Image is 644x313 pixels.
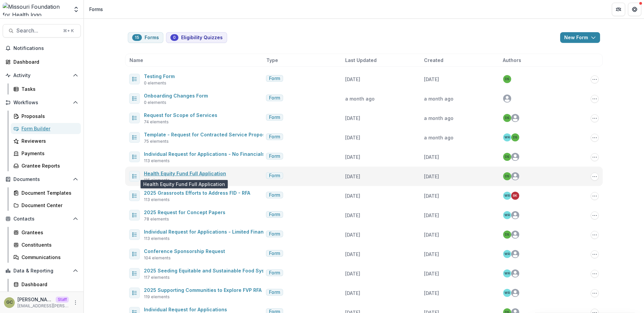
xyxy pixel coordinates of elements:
[628,3,641,16] button: Get Help
[3,70,81,81] button: Open Activity
[3,24,81,38] button: Search...
[269,231,280,237] span: Form
[3,265,81,276] button: Open Data & Reporting
[269,173,280,179] span: Form
[505,233,509,236] div: Deena Lauver Scotti
[144,119,169,125] span: 74 elements
[511,231,519,239] svg: avatar
[11,160,81,171] a: Grantee Reports
[144,138,169,144] span: 75 elements
[345,96,375,102] span: a month ago
[591,95,599,103] button: Options
[11,187,81,198] a: Document Templates
[269,192,280,198] span: Form
[11,291,81,302] a: Advanced Analytics
[345,57,377,64] span: Last Updated
[269,290,280,295] span: Form
[560,32,600,43] button: New Form
[511,172,519,180] svg: avatar
[591,250,599,258] button: Options
[269,251,280,256] span: Form
[144,190,250,196] a: 2025 Grassroots Efforts to Address FID - RFA
[345,76,360,82] span: [DATE]
[144,268,276,273] a: 2025 Seeding Equitable and Sustainable Food Systems
[269,115,280,120] span: Form
[504,194,510,197] div: Wendy Rohrbach
[135,35,139,40] span: 15
[144,248,225,254] a: Conference Sponsorship Request
[504,213,510,217] div: Wendy Rohrbach
[144,151,265,157] a: Individual Request for Applications - No Financials
[612,3,625,16] button: Partners
[424,174,439,179] span: [DATE]
[21,202,75,209] div: Document Center
[505,155,509,159] div: Deena Lauver Scotti
[166,32,227,43] button: Eligibility Quizzes
[11,123,81,134] a: Form Builder
[424,115,453,121] span: a month ago
[13,73,70,78] span: Activity
[504,252,510,256] div: Wendy Rohrbach
[21,85,75,92] div: Tasks
[89,6,103,13] div: Forms
[144,236,170,242] span: 113 elements
[71,3,81,16] button: Open entity switcher
[144,93,208,99] a: Onboarding Changes Form
[144,229,275,235] a: Individual Request for Applications - Limited Financials
[591,173,599,181] button: Options
[591,75,599,83] button: Options
[345,271,360,276] span: [DATE]
[11,200,81,211] a: Document Center
[144,80,166,86] span: 0 elements
[11,279,81,290] a: Dashboard
[144,177,170,183] span: 116 elements
[129,57,143,64] span: Name
[345,251,360,257] span: [DATE]
[424,271,439,276] span: [DATE]
[345,115,360,121] span: [DATE]
[21,113,75,120] div: Proposals
[11,227,81,238] a: Grantees
[266,57,278,64] span: Type
[128,32,163,43] button: Forms
[144,132,272,137] a: Template - Request for Contracted Service Proposals
[13,100,70,106] span: Workflows
[504,136,510,139] div: Wendy Rohrbach
[513,136,517,139] div: Deena Lauver Scotti
[424,154,439,160] span: [DATE]
[591,192,599,200] button: Options
[11,83,81,95] a: Tasks
[144,307,227,312] a: Individual Request for Applications
[144,100,166,106] span: 0 elements
[21,281,75,288] div: Dashboard
[3,213,81,224] button: Open Contacts
[511,114,519,122] svg: avatar
[345,135,360,140] span: [DATE]
[511,211,519,219] svg: avatar
[21,254,75,261] div: Communications
[11,252,81,263] a: Communications
[21,162,75,169] div: Grantee Reports
[269,95,280,101] span: Form
[505,77,509,81] div: Deena Lauver Scotti
[13,268,70,274] span: Data & Reporting
[144,197,170,203] span: 113 elements
[591,231,599,239] button: Options
[503,95,511,103] svg: avatar
[144,287,262,293] a: 2025 Supporting Communities to Explore FVP RFA
[173,35,176,40] span: 0
[11,148,81,159] a: Payments
[345,212,360,218] span: [DATE]
[11,111,81,122] a: Proposals
[505,175,509,178] div: Deena Lauver Scotti
[591,153,599,161] button: Options
[21,241,75,248] div: Constituents
[511,153,519,161] svg: avatar
[21,125,75,132] div: Form Builder
[11,239,81,250] a: Constituents
[503,57,521,64] span: Authors
[269,270,280,276] span: Form
[3,3,69,16] img: Missouri Foundation for Health logo
[511,250,519,258] svg: avatar
[424,290,439,296] span: [DATE]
